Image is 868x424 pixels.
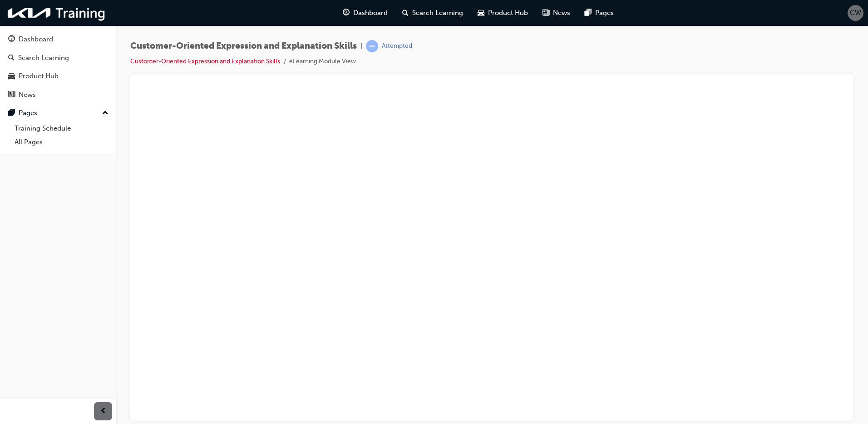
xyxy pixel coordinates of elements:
span: Customer-Oriented Expression and Explanation Skills [130,41,357,51]
a: guage-iconDashboard [335,4,395,22]
a: car-iconProduct Hub [470,4,535,22]
span: | [360,41,362,51]
a: Customer-Oriented Expression and Explanation Skills [130,57,280,65]
span: Product Hub [488,8,528,18]
a: Search Learning [4,50,112,66]
span: News [553,8,570,18]
span: prev-icon [100,406,107,417]
div: Product Hub [19,71,59,81]
span: CW [850,8,861,18]
span: car-icon [8,72,15,81]
div: News [19,90,36,100]
button: CW [848,5,863,21]
span: pages-icon [585,7,592,19]
div: Pages [19,108,37,118]
span: news-icon [8,91,15,99]
div: Dashboard [19,34,53,45]
span: pages-icon [8,109,15,117]
div: Search Learning [18,53,69,63]
span: Search Learning [412,8,463,18]
button: Pages [4,105,112,121]
span: learningRecordVerb_ATTEMPT-icon [366,40,378,52]
span: up-icon [102,107,108,119]
a: All Pages [11,135,112,149]
span: guage-icon [8,35,15,44]
a: Dashboard [4,31,112,48]
a: news-iconNews [535,4,577,22]
span: Pages [595,8,614,18]
a: pages-iconPages [577,4,621,22]
a: News [4,86,112,103]
span: car-icon [478,7,484,19]
span: news-icon [542,7,549,19]
li: eLearning Module View [289,56,356,67]
a: Training Schedule [11,121,112,136]
a: Product Hub [4,68,112,85]
span: search-icon [8,54,15,62]
button: DashboardSearch LearningProduct HubNews [4,29,112,105]
span: search-icon [402,7,409,19]
img: kia-training [5,4,109,22]
div: Attempted [382,42,412,50]
span: Dashboard [353,8,388,18]
a: search-iconSearch Learning [395,4,470,22]
span: guage-icon [343,7,350,19]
